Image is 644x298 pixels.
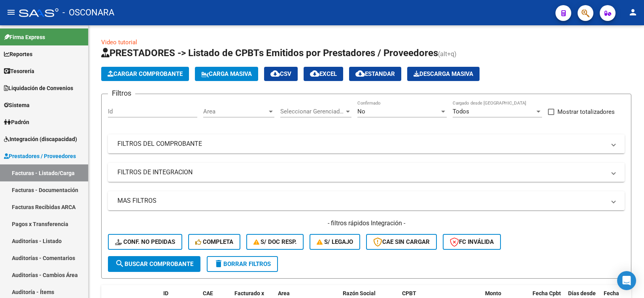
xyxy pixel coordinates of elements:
[115,238,175,245] span: Conf. no pedidas
[4,67,34,75] span: Tesorería
[304,67,343,81] button: EXCEL
[117,196,606,205] mat-panel-title: MAS FILTROS
[117,140,606,148] mat-panel-title: FILTROS DEL COMPROBANTE
[108,191,625,210] mat-expansion-panel-header: MAS FILTROS
[357,108,365,115] span: No
[4,84,73,92] span: Liquidación de Convenios
[270,69,280,78] mat-icon: cloud_download
[373,238,430,245] span: CAE SIN CARGAR
[407,67,480,81] button: Descarga Masiva
[533,290,561,296] span: Fecha Cpbt
[203,290,213,296] span: CAE
[280,108,344,115] span: Seleccionar Gerenciador
[214,259,223,268] mat-icon: delete
[617,271,636,290] div: Open Intercom Messenger
[163,290,168,296] span: ID
[438,50,457,58] span: (alt+q)
[253,238,297,245] span: S/ Doc Resp.
[264,67,298,81] button: CSV
[246,234,304,250] button: S/ Doc Resp.
[443,234,501,250] button: FC Inválida
[117,168,606,177] mat-panel-title: FILTROS DE INTEGRACION
[6,8,16,17] mat-icon: menu
[62,4,114,21] span: - OSCONARA
[201,70,252,77] span: Carga Masiva
[101,47,438,58] span: PRESTADORES -> Listado de CPBTs Emitidos por Prestadores / Proveedores
[310,234,360,250] button: S/ legajo
[414,70,473,77] span: Descarga Masiva
[310,69,319,78] mat-icon: cloud_download
[207,256,278,272] button: Borrar Filtros
[310,70,337,77] span: EXCEL
[278,290,290,296] span: Area
[108,134,625,153] mat-expansion-panel-header: FILTROS DEL COMPROBANTE
[317,238,353,245] span: S/ legajo
[4,152,76,160] span: Prestadores / Proveedores
[355,70,395,77] span: Estandar
[349,67,401,81] button: Estandar
[203,108,267,115] span: Area
[355,69,365,78] mat-icon: cloud_download
[270,70,291,77] span: CSV
[4,33,45,41] span: Firma Express
[195,67,258,81] button: Carga Masiva
[4,101,30,109] span: Sistema
[108,219,625,228] h4: - filtros rápidos Integración -
[407,67,480,81] app-download-masive: Descarga masiva de comprobantes (adjuntos)
[108,256,200,272] button: Buscar Comprobante
[115,260,193,268] span: Buscar Comprobante
[453,108,469,115] span: Todos
[628,8,638,17] mat-icon: person
[4,50,32,58] span: Reportes
[366,234,437,250] button: CAE SIN CARGAR
[402,290,416,296] span: CPBT
[4,118,29,126] span: Padrón
[343,290,376,296] span: Razón Social
[101,67,189,81] button: Cargar Comprobante
[214,260,271,268] span: Borrar Filtros
[188,234,240,250] button: Completa
[4,135,77,143] span: Integración (discapacidad)
[195,238,233,245] span: Completa
[450,238,494,245] span: FC Inválida
[485,290,501,296] span: Monto
[101,39,137,46] a: Video tutorial
[557,107,615,117] span: Mostrar totalizadores
[108,70,183,77] span: Cargar Comprobante
[108,88,135,99] h3: Filtros
[108,234,182,250] button: Conf. no pedidas
[115,259,125,268] mat-icon: search
[108,163,625,182] mat-expansion-panel-header: FILTROS DE INTEGRACION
